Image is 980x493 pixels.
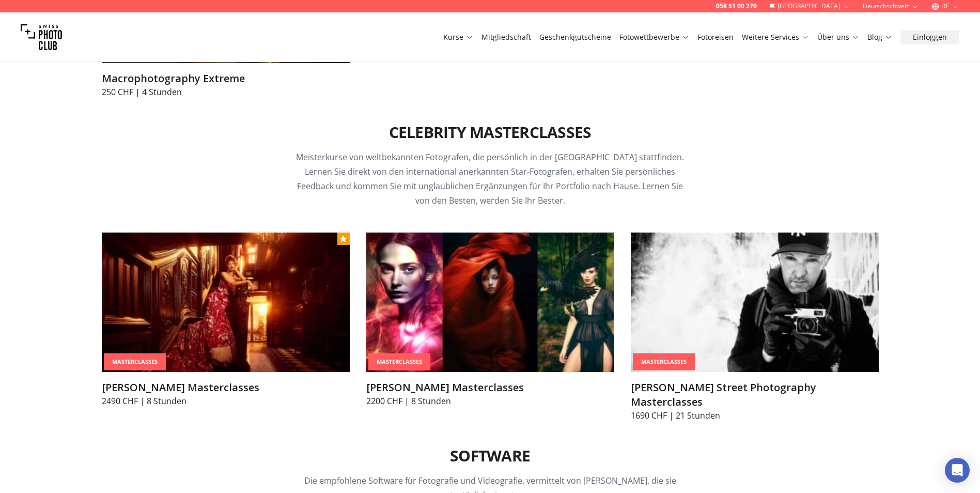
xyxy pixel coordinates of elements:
[619,32,689,42] a: Fotowettbewerbe
[945,458,970,483] div: Open Intercom Messenger
[102,71,350,86] h3: Macrophotography Extreme
[21,17,62,58] img: Swiss photo club
[477,30,535,44] button: Mitgliedschaft
[697,32,734,42] a: Fotoreisen
[535,30,615,44] button: Geschenkgutscheine
[102,380,350,395] h3: [PERSON_NAME] Masterclasses
[443,32,473,42] a: Kurse
[481,32,531,42] a: Mitgliedschaft
[716,2,757,10] a: 058 51 00 270
[631,380,879,409] h3: [PERSON_NAME] Street Photography Masterclasses
[366,233,614,372] img: Marco Benedetti Masterclasses
[539,32,611,42] a: Geschenkgutscheine
[102,395,350,407] p: 2490 CHF | 8 Stunden
[867,32,892,42] a: Blog
[631,233,879,422] a: Phil Penman Street Photography MasterclassesMasterClasses[PERSON_NAME] Street Photography Masterc...
[742,32,809,42] a: Weitere Services
[366,395,614,407] p: 2200 CHF | 8 Stunden
[102,86,350,98] p: 250 CHF | 4 Stunden
[813,30,863,44] button: Über uns
[366,380,614,395] h3: [PERSON_NAME] Masterclasses
[102,233,350,372] img: Lindsay Adler Masterclasses
[631,233,879,372] img: Phil Penman Street Photography Masterclasses
[817,32,859,42] a: Über uns
[439,30,477,44] button: Kurse
[450,446,530,465] h2: Software
[102,233,350,407] a: Lindsay Adler MasterclassesMasterClasses[PERSON_NAME] Masterclasses2490 CHF | 8 Stunden
[615,30,693,44] button: Fotowettbewerbe
[104,353,166,371] div: MasterClasses
[738,30,813,44] button: Weitere Services
[633,353,695,371] div: MasterClasses
[368,353,430,371] div: MasterClasses
[366,233,614,407] a: Marco Benedetti MasterclassesMasterClasses[PERSON_NAME] Masterclasses2200 CHF | 8 Stunden
[863,30,896,44] button: Blog
[389,123,592,142] h2: Celebrity Masterclasses
[296,151,684,206] span: Meisterkurse von weltbekannten Fotografen, die persönlich in der [GEOGRAPHIC_DATA] stattfinden. L...
[900,30,959,44] button: Einloggen
[631,409,879,422] p: 1690 CHF | 21 Stunden
[693,30,738,44] button: Fotoreisen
